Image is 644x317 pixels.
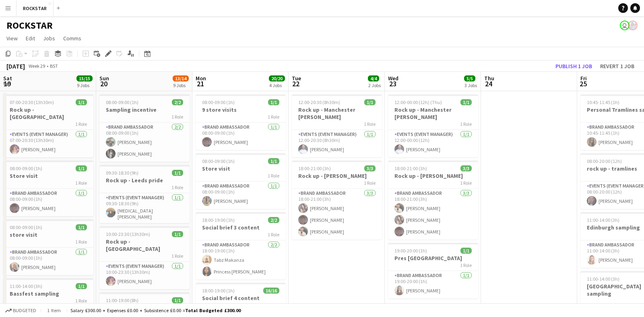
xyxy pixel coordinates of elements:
[388,130,478,157] app-card-role: Events (Event Manager)1/112:00-00:00 (12h)[PERSON_NAME]
[23,33,38,44] a: Edit
[171,253,183,259] span: 1 Role
[292,189,382,240] app-card-role: Brand Ambassador3/318:00-21:00 (3h)[PERSON_NAME][PERSON_NAME][PERSON_NAME]
[99,94,190,162] div: 08:00-09:00 (1h)2/2Sampling incentive1 RoleBrand Ambassador2/208:00-09:00 (1h)[PERSON_NAME][PERSO...
[202,288,235,294] span: 18:00-19:00 (1h)
[99,226,190,289] app-job-card: 10:00-23:30 (13h30m)1/1Rock up - [GEOGRAPHIC_DATA]1 RoleEvents (Event Manager)1/110:00-23:30 (13h...
[394,248,427,254] span: 19:00-20:00 (1h)
[464,82,477,88] div: 3 Jobs
[106,297,138,303] span: 11:00-19:00 (8h)
[3,189,93,216] app-card-role: Brand Ambassador1/108:00-09:00 (1h)[PERSON_NAME]
[75,121,87,127] span: 1 Role
[202,217,235,223] span: 18:00-19:00 (1h)
[171,114,183,120] span: 1 Role
[587,158,622,164] span: 08:00-20:00 (12h)
[196,181,286,209] app-card-role: Brand Ambassador1/108:00-09:00 (1h)[PERSON_NAME]
[3,231,93,238] h3: store visit
[172,231,183,237] span: 1/1
[460,248,472,254] span: 1/1
[388,172,478,179] h3: Rock up - [PERSON_NAME]
[3,75,12,82] span: Sat
[172,99,183,105] span: 2/2
[4,306,37,315] button: Budgeted
[99,262,190,289] app-card-role: Events (Event Manager)1/110:00-23:30 (13h30m)[PERSON_NAME]
[587,217,619,223] span: 11:00-14:00 (3h)
[364,165,376,171] span: 3/3
[60,33,85,44] a: Comms
[196,294,286,302] h3: Social brief 4 content
[268,231,279,238] span: 1 Role
[460,121,472,127] span: 1 Role
[196,123,286,150] app-card-role: Brand Ambassador1/108:00-09:00 (1h)[PERSON_NAME]
[580,75,587,82] span: Fri
[268,158,279,164] span: 1/1
[196,94,286,150] div: 08:00-09:00 (1h)1/19 store visits1 RoleBrand Ambassador1/108:00-09:00 (1h)[PERSON_NAME]
[263,288,279,294] span: 16/16
[292,106,382,121] h3: Rock up - Manchester [PERSON_NAME]
[464,75,475,81] span: 5/5
[3,248,93,275] app-card-role: Brand Ambassador1/108:00-09:00 (1h)[PERSON_NAME]
[628,21,638,30] app-user-avatar: Lucy Hillier
[75,180,87,186] span: 1 Role
[268,173,279,179] span: 1 Role
[173,82,188,88] div: 9 Jobs
[3,161,93,216] app-job-card: 08:00-09:00 (1h)1/1Store visit1 RoleBrand Ambassador1/108:00-09:00 (1h)[PERSON_NAME]
[291,79,301,88] span: 22
[196,240,286,279] app-card-role: Brand Ambassador2/218:00-19:00 (1h)Tabz MakanzaPrincess [PERSON_NAME]
[99,123,190,162] app-card-role: Brand Ambassador2/208:00-09:00 (1h)[PERSON_NAME][PERSON_NAME]
[298,165,331,171] span: 18:00-21:00 (3h)
[3,106,93,121] h3: Rock up - [GEOGRAPHIC_DATA]
[292,94,382,157] app-job-card: 12:00-20:30 (8h30m)1/1Rock up - Manchester [PERSON_NAME]1 RoleEvents (Event Manager)1/112:00-20:3...
[40,33,58,44] a: Jobs
[364,99,376,105] span: 1/1
[99,165,190,223] div: 09:30-18:30 (9h)1/1Rock up - Leeds pride1 RoleEvents (Event Manager)1/109:30-18:30 (9h)[MEDICAL_D...
[597,61,638,71] button: Revert 1 job
[388,75,398,82] span: Wed
[99,75,109,82] span: Sun
[268,217,279,223] span: 2/2
[26,35,35,42] span: Edit
[552,61,595,71] button: Publish 1 job
[76,75,93,81] span: 15/15
[106,231,150,237] span: 10:00-23:30 (13h30m)
[6,62,25,70] div: [DATE]
[292,161,382,240] div: 18:00-21:00 (3h)3/3Rock up - [PERSON_NAME]1 RoleBrand Ambassador3/318:00-21:00 (3h)[PERSON_NAME][...
[484,75,494,82] span: Thu
[44,307,64,313] span: 1 item
[3,33,21,44] a: View
[388,106,478,121] h3: Rock up - Manchester [PERSON_NAME]
[99,193,190,223] app-card-role: Events (Event Manager)1/109:30-18:30 (9h)[MEDICAL_DATA][PERSON_NAME]
[387,79,398,88] span: 23
[10,165,42,171] span: 08:00-09:00 (1h)
[196,224,286,231] h3: Social brief 3 content
[364,121,376,127] span: 1 Role
[298,99,340,105] span: 12:00-20:30 (8h30m)
[17,0,54,16] button: ROCKSTAR
[99,177,190,184] h3: Rock up - Leeds pride
[172,170,183,176] span: 1/1
[6,35,18,42] span: View
[13,308,36,313] span: Budgeted
[460,99,472,105] span: 1/1
[76,224,87,230] span: 1/1
[3,219,93,275] app-job-card: 08:00-09:00 (1h)1/1store visit1 RoleBrand Ambassador1/108:00-09:00 (1h)[PERSON_NAME]
[388,94,478,157] app-job-card: 12:00-00:00 (12h) (Thu)1/1Rock up - Manchester [PERSON_NAME]1 RoleEvents (Event Manager)1/112:00-...
[76,99,87,105] span: 1/1
[364,180,376,186] span: 1 Role
[460,180,472,186] span: 1 Role
[196,212,286,279] app-job-card: 18:00-19:00 (1h)2/2Social brief 3 content1 RoleBrand Ambassador2/218:00-19:00 (1h)Tabz MakanzaPri...
[43,35,55,42] span: Jobs
[196,165,286,172] h3: Store visit
[106,99,138,105] span: 08:00-09:00 (1h)
[98,79,109,88] span: 20
[10,99,54,105] span: 07:00-20:30 (13h30m)
[6,19,53,31] h1: ROCKSTAR
[268,114,279,120] span: 1 Role
[77,82,92,88] div: 9 Jobs
[292,172,382,179] h3: Rock up - [PERSON_NAME]
[388,271,478,298] app-card-role: Brand Ambassador1/119:00-20:00 (1h)[PERSON_NAME]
